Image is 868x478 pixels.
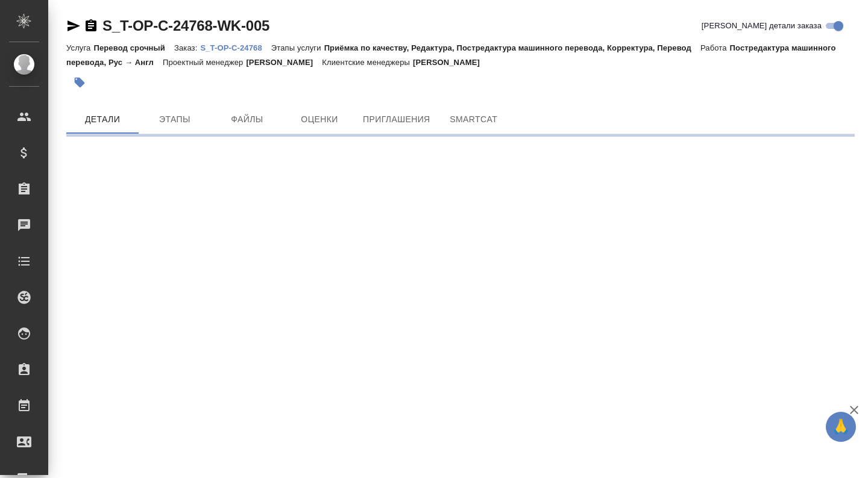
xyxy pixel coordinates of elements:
[146,112,204,127] span: Этапы
[363,112,430,127] span: Приглашения
[291,112,348,127] span: Оценки
[66,69,93,96] button: Добавить тэг
[200,43,271,52] p: S_T-OP-C-24768
[826,412,856,442] button: 🙏
[163,58,246,67] p: Проектный менеджер
[413,58,489,67] p: [PERSON_NAME]
[66,43,93,52] p: Услуга
[66,19,81,33] button: Скопировать ссылку для ЯМессенджера
[700,43,730,52] p: Работа
[174,43,200,52] p: Заказ:
[445,112,503,127] span: SmartCat
[831,414,851,439] span: 🙏
[93,43,174,52] p: Перевод срочный
[74,112,131,127] span: Детали
[702,20,822,32] span: [PERSON_NAME] детали заказа
[102,17,269,34] a: S_T-OP-C-24768-WK-005
[246,58,322,67] p: [PERSON_NAME]
[271,43,324,52] p: Этапы услуги
[322,58,413,67] p: Клиентские менеджеры
[218,112,276,127] span: Файлы
[84,19,98,33] button: Скопировать ссылку
[324,43,700,52] p: Приёмка по качеству, Редактура, Постредактура машинного перевода, Корректура, Перевод
[200,42,271,52] a: S_T-OP-C-24768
